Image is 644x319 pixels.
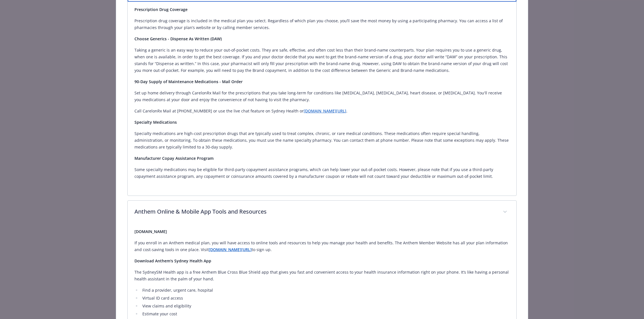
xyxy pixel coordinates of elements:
a: [DOMAIN_NAME][URL] [304,108,346,114]
p: Taking a generic is an easy way to reduce your out-of-pocket costs. They are safe, effective, and... [134,47,509,74]
strong: [DOMAIN_NAME] [134,229,167,234]
p: If you enroll in an Anthem medical plan, you will have access to online tools and resources to he... [134,240,509,253]
p: Specialty medications are high-cost prescription drugs that are typically used to treat complex, ... [134,130,509,150]
p: Some specialty medications may be eligible for third-party copayment assistance programs, which c... [134,166,509,180]
p: The SydneySM Health app is a free Anthem Blue Cross Blue Shield app that gives you fast and conve... [134,269,509,282]
strong: 90-Day Supply of Maintenance Medications - Mail Order [134,79,243,84]
li: Virtual ID card access [141,295,509,302]
a: [DOMAIN_NAME][URL] [209,247,252,252]
li: View claims and eligibility [141,303,509,309]
strong: Download Anthem's Sydney Health App [134,258,211,263]
div: Anthem Prescription Drug Tools and Resources [128,2,516,196]
div: Anthem Online & Mobile App Tools and Resources [128,201,516,224]
li: Estimate your cost [141,311,509,317]
strong: Manufacturer Copay Assistance Program [134,156,214,161]
p: Prescription drug coverage is included in the medical plan you select. Regardless of which plan y... [134,17,509,31]
p: Set up home delivery through CarelonRx Mail for the prescriptions that you take long-term for con... [134,90,509,103]
strong: Prescription Drug Coverage [134,7,188,12]
li: Find a provider, urgent care, hospital [141,287,509,294]
p: Anthem Online & Mobile App Tools and Resources [134,207,496,216]
strong: Specialty Medications [134,119,177,125]
strong: Choose Generics - Dispense As Written (DAW) [134,36,222,41]
p: Call CarelonRx Mail at [PHONE_NUMBER] or use the live chat feature on Sydney Health or . [134,108,509,114]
